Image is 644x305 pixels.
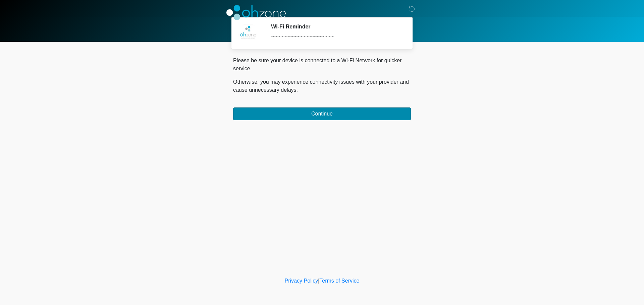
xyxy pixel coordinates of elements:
[297,87,298,93] span: .
[271,32,401,41] div: ~~~~~~~~~~~~~~~~~~~~
[318,278,319,284] a: |
[233,107,411,120] button: Continue
[271,23,401,30] h2: Wi-Fi Reminder
[319,278,359,284] a: Terms of Service
[285,278,318,284] a: Privacy Policy
[233,57,411,73] p: Please be sure your device is connected to a Wi-Fi Network for quicker service.
[238,23,258,44] img: Agent Avatar
[233,78,411,94] p: Otherwise, you may experience connectivity issues with your provider and cause unnecessary delays
[226,5,286,20] img: OhZone Clinics Logo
